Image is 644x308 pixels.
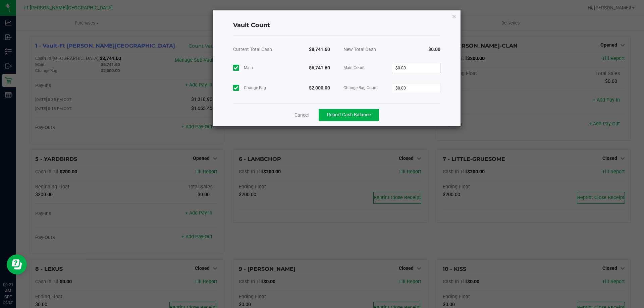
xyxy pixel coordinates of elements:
strong: $6,741.60 [309,65,330,70]
span: Report Cash Balance [327,112,371,117]
span: Current Total Cash [233,47,272,52]
strong: $8,741.60 [309,47,330,52]
span: Main [244,64,253,71]
span: Change Bag [244,84,266,91]
a: Cancel [294,112,309,118]
h4: Vault Count [233,21,440,30]
strong: $0.00 [428,47,440,52]
button: Report Cash Balance [319,109,379,121]
form-toggle: Include in count [233,65,242,71]
span: New Total Cash [343,47,376,52]
iframe: Resource center [7,254,27,274]
strong: $2,000.00 [309,85,330,90]
form-toggle: Include in count [233,85,242,91]
span: Main Count [343,64,392,71]
span: Change Bag Count [343,84,392,91]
